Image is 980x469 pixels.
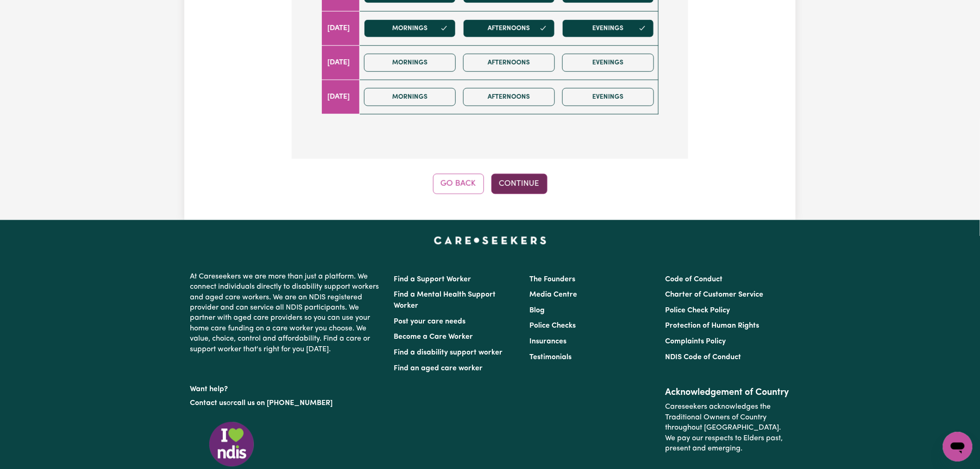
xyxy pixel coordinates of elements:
td: [DATE] [322,11,360,45]
button: Mornings [364,54,456,72]
button: Go Back [433,174,484,194]
a: Find an aged care worker [394,365,483,373]
button: Evenings [562,54,654,72]
a: The Founders [529,276,575,284]
a: Protection of Human Rights [666,323,760,330]
a: Code of Conduct [666,276,723,284]
a: Police Checks [529,323,576,330]
button: Mornings [364,88,456,106]
a: Testimonials [529,354,572,361]
a: Careseekers home page [434,237,547,244]
button: Afternoons [463,54,555,72]
a: Insurances [529,338,566,346]
button: Evenings [562,19,654,38]
a: Find a Support Worker [394,276,471,284]
button: Afternoons [463,88,555,106]
a: Post your care needs [394,318,465,326]
iframe: Button to launch messaging window [943,432,973,462]
button: Afternoons [463,19,555,38]
p: or [190,395,383,412]
a: Charter of Customer Service [666,292,764,299]
button: Evenings [562,88,654,106]
a: Blog [529,307,545,315]
button: Continue [491,174,547,194]
a: Complaints Policy [666,338,726,346]
a: Find a disability support worker [394,349,503,357]
p: Careseekers acknowledges the Traditional Owners of Country throughout [GEOGRAPHIC_DATA]. We pay o... [666,399,790,458]
button: Mornings [364,19,456,38]
a: NDIS Code of Conduct [666,354,741,361]
p: Want help? [190,381,383,395]
a: Media Centre [529,292,577,299]
td: [DATE] [322,45,360,80]
a: call us on [PHONE_NUMBER] [233,400,333,407]
a: Become a Care Worker [394,334,473,341]
p: At Careseekers we are more than just a platform. We connect individuals directly to disability su... [190,268,383,359]
td: [DATE] [322,80,360,114]
a: Find a Mental Health Support Worker [394,292,496,310]
h2: Acknowledgement of Country [666,387,790,399]
a: Police Check Policy [666,307,730,315]
a: Contact us [190,400,226,407]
